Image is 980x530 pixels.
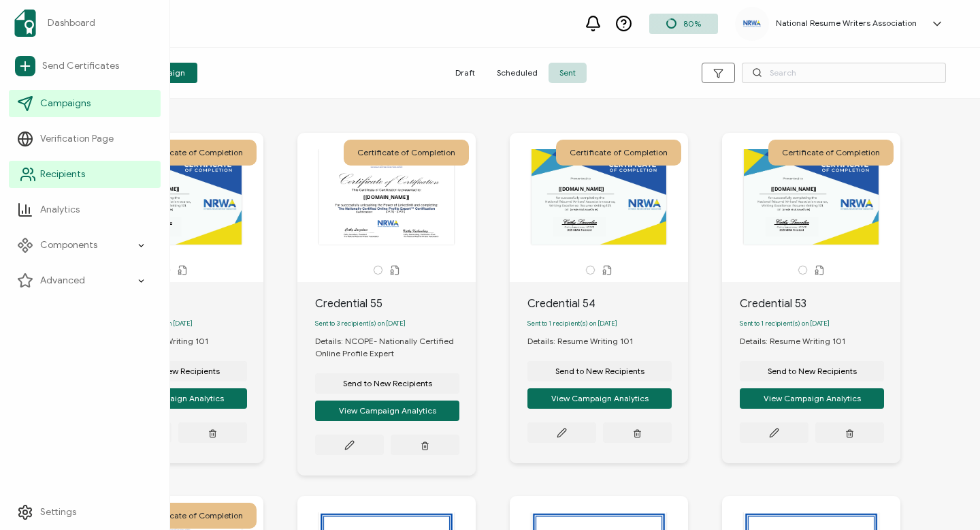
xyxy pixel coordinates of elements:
button: View Campaign Analytics [740,388,884,409]
div: Certificate of Completion [344,140,469,166]
span: Recipients [40,168,85,181]
span: Dashboard [48,16,95,30]
a: Verification Page [9,125,161,153]
div: Details: NCOPE- Nationally Certified Online Profile Expert [315,335,476,360]
a: Send Certificates [9,50,161,82]
div: Credential 54 [527,296,688,312]
span: Sent [549,63,587,83]
a: Analytics [9,196,161,223]
div: Credential 55 [315,296,476,312]
span: Send to New Recipients [343,379,432,388]
span: Analytics [40,203,80,217]
h5: National Resume Writers Association [776,18,917,28]
div: Certificate of Completion [131,503,257,529]
span: Components [40,238,97,252]
span: Send to New Recipients [131,367,220,375]
div: Details: Resume Writing 101 [527,335,647,347]
div: Credential 56 [103,296,263,312]
button: View Campaign Analytics [103,388,247,409]
div: Certificate of Completion [768,140,894,166]
span: Advanced [40,274,85,287]
span: Verification Page [40,132,114,146]
div: Certificate of Completion [131,140,257,166]
button: Send to New Recipients [315,373,459,394]
span: Draft [444,63,486,83]
span: Send to New Recipients [555,367,644,375]
span: Settings [40,505,76,519]
span: Campaigns [40,97,91,110]
a: Dashboard [9,4,161,42]
button: Send to New Recipients [740,361,884,381]
div: Certificate of Completion [556,140,681,166]
a: Campaigns [9,90,161,117]
a: Recipients [9,161,161,188]
span: Send Certificates [42,59,119,73]
span: Scheduled [486,63,549,83]
span: Sent to 3 recipient(s) on [DATE] [315,319,406,328]
button: Send to New Recipients [527,361,672,381]
input: Search [742,63,946,83]
a: Settings [9,499,161,526]
span: Send to New Recipients [768,367,857,375]
button: View Campaign Analytics [315,401,459,421]
img: sertifier-logomark-colored.svg [14,10,36,37]
div: Credential 53 [740,296,900,312]
span: Sent to 1 recipient(s) on [DATE] [527,319,617,328]
div: Details: Resume Writing 101 [740,335,859,347]
button: View Campaign Analytics [527,388,672,409]
img: 3a89a5ed-4ea7-4659-bfca-9cf609e766a4.png [742,18,762,29]
span: Sent to 1 recipient(s) on [DATE] [740,319,830,328]
button: Send to New Recipients [103,361,247,381]
span: 80% [683,18,701,29]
